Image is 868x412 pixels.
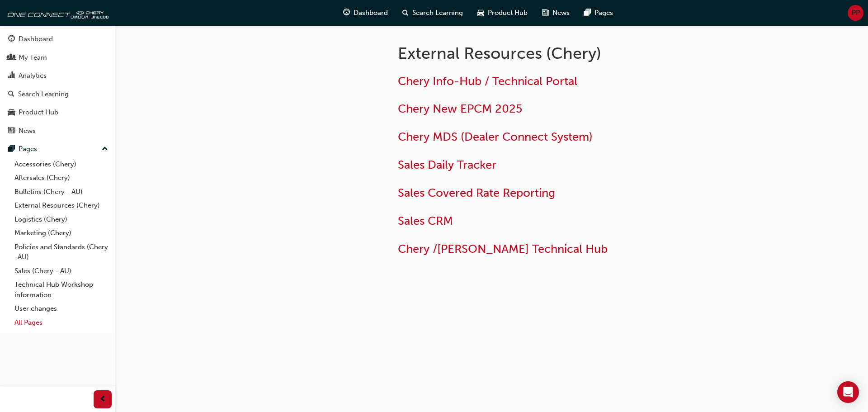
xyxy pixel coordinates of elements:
[11,213,112,227] a: Logistics (Chery)
[102,143,108,155] span: up-icon
[398,102,522,116] a: Chery New EPCM 2025
[19,52,47,63] div: My Team
[488,8,528,18] span: Product Hub
[19,71,47,81] div: Analytics
[398,74,577,88] a: Chery Info-Hub / Technical Portal
[402,7,409,19] span: search-icon
[470,4,535,22] a: car-iconProduct Hub
[848,5,863,21] button: PP
[11,302,112,316] a: User changes
[11,264,112,278] a: Sales (Chery - AU)
[837,381,859,403] div: Open Intercom Messenger
[594,8,613,18] span: Pages
[852,8,860,18] span: PP
[584,7,591,19] span: pages-icon
[11,226,112,240] a: Marketing (Chery)
[11,185,112,199] a: Bulletins (Chery - AU)
[8,72,15,80] span: chart-icon
[336,4,395,22] a: guage-iconDashboard
[18,89,69,99] div: Search Learning
[19,144,37,154] div: Pages
[343,7,350,19] span: guage-icon
[11,316,112,330] a: All Pages
[11,171,112,185] a: Aftersales (Chery)
[8,90,14,99] span: search-icon
[4,67,112,84] a: Analytics
[8,35,15,43] span: guage-icon
[398,242,608,256] a: Chery /[PERSON_NAME] Technical Hub
[395,4,470,22] a: search-iconSearch Learning
[4,49,112,66] a: My Team
[11,278,112,302] a: Technical Hub Workshop information
[552,8,570,18] span: News
[4,104,112,121] a: Product Hub
[354,8,388,18] span: Dashboard
[477,7,484,19] span: car-icon
[398,43,694,63] h1: External Resources (Chery)
[4,31,112,47] a: Dashboard
[19,107,58,118] div: Product Hub
[5,4,108,22] img: oneconnect
[4,141,112,157] button: Pages
[4,123,112,139] a: News
[535,4,577,22] a: news-iconNews
[11,240,112,264] a: Policies and Standards (Chery -AU)
[398,158,496,172] a: Sales Daily Tracker
[19,126,36,136] div: News
[8,145,15,153] span: pages-icon
[412,8,463,18] span: Search Learning
[398,130,593,144] a: Chery MDS (Dealer Connect System)
[577,4,620,22] a: pages-iconPages
[542,7,549,19] span: news-icon
[11,157,112,171] a: Accessories (Chery)
[8,54,15,62] span: people-icon
[99,394,106,405] span: prev-icon
[11,199,112,213] a: External Resources (Chery)
[19,34,53,44] div: Dashboard
[8,127,15,135] span: news-icon
[398,186,555,200] a: Sales Covered Rate Reporting
[8,109,15,117] span: car-icon
[398,214,453,228] a: Sales CRM
[4,86,112,103] a: Search Learning
[4,29,112,141] button: DashboardMy TeamAnalyticsSearch LearningProduct HubNews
